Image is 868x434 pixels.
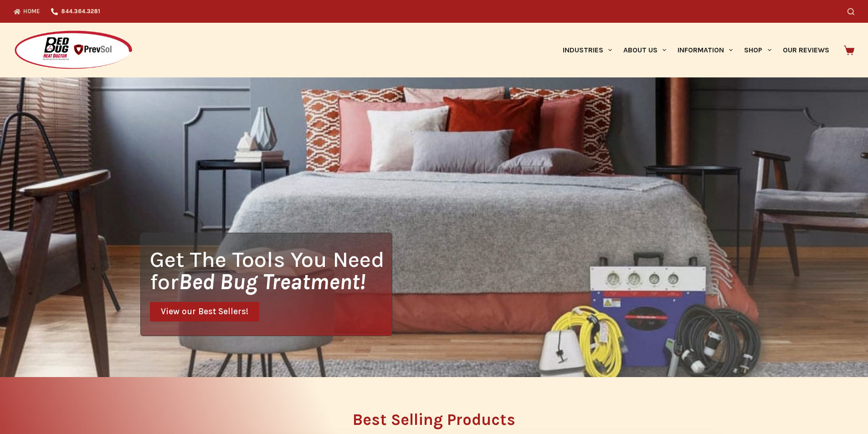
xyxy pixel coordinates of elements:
i: Bed Bug Treatment! [179,269,365,295]
a: Industries [557,23,617,77]
h1: Get The Tools You Need for [150,248,392,293]
span: View our Best Sellers! [161,307,248,316]
a: Shop [739,23,777,77]
nav: Primary [557,23,835,77]
img: Prevsol/Bed Bug Heat Doctor [14,30,133,71]
button: Search [847,8,854,15]
a: Our Reviews [777,23,835,77]
h2: Best Selling Products [140,412,728,428]
a: Information [672,23,739,77]
a: About Us [617,23,672,77]
a: View our Best Sellers! [150,302,259,322]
